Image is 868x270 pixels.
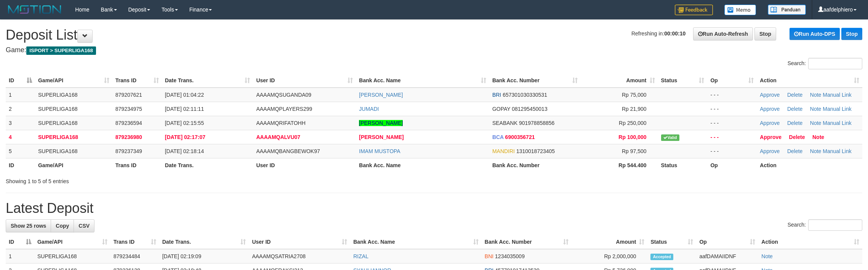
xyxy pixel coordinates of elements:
a: Manual Link [823,148,852,154]
td: SUPERLIGA168 [35,102,112,116]
th: Bank Acc. Name [356,158,489,172]
a: Run Auto-DPS [790,28,840,40]
th: Status: activate to sort column ascending [658,73,708,88]
span: AAAAMQSUGANDA09 [256,92,311,98]
span: [DATE] 01:04:22 [165,92,204,98]
a: Manual Link [823,106,852,112]
th: ID: activate to sort column descending [6,73,35,88]
td: Rp 2,000,000 [572,249,648,264]
td: 1 [6,249,34,264]
td: [DATE] 02:19:09 [159,249,249,264]
a: Delete [787,106,802,112]
span: Rp 75,000 [622,92,647,98]
th: Bank Acc. Name: activate to sort column ascending [350,235,482,249]
td: SUPERLIGA168 [35,130,112,144]
span: SEABANK [492,120,517,126]
img: Feedback.jpg [675,5,713,15]
label: Search: [788,219,862,231]
span: Copy 1234035009 to clipboard [495,253,525,259]
a: Manual Link [823,120,852,126]
input: Search: [808,58,862,69]
a: Approve [760,148,780,154]
th: Status [658,158,708,172]
span: Valid transaction [661,134,679,141]
td: 1 [6,88,35,102]
th: Bank Acc. Number: activate to sort column ascending [489,73,581,88]
th: Op: activate to sort column ascending [696,235,758,249]
a: Note [810,106,822,112]
span: [DATE] 02:17:07 [165,134,205,140]
a: CSV [74,219,94,232]
a: Approve [760,134,782,140]
td: - - - [707,144,757,158]
th: Game/API: activate to sort column ascending [35,73,112,88]
td: AAAAMQSATRIA2708 [249,249,350,264]
th: User ID: activate to sort column ascending [253,73,356,88]
span: GOPAY [492,106,510,112]
td: - - - [707,102,757,116]
span: [DATE] 02:18:14 [165,148,204,154]
span: [DATE] 02:15:55 [165,120,204,126]
td: SUPERLIGA168 [35,116,112,130]
a: Show 25 rows [6,219,51,232]
span: 879237349 [115,148,142,154]
th: Trans ID [112,158,162,172]
a: Note [810,92,822,98]
span: Show 25 rows [11,223,46,229]
span: Copy 6900356721 to clipboard [505,134,535,140]
span: MANDIRI [492,148,515,154]
a: Stop [754,27,776,40]
span: AAAAMQRIFATOHH [256,120,305,126]
span: ISPORT > SUPERLIGA168 [26,46,96,55]
th: Date Trans. [162,158,253,172]
span: 879236594 [115,120,142,126]
a: [PERSON_NAME] [359,134,404,140]
a: Copy [51,219,74,232]
img: panduan.png [768,5,806,15]
h4: Game: [6,46,862,54]
a: Manual Link [823,92,852,98]
td: 3 [6,116,35,130]
span: AAAAMQBANGBEWOK97 [256,148,320,154]
th: ID [6,158,35,172]
th: Bank Acc. Name: activate to sort column ascending [356,73,489,88]
span: BNI [485,253,493,259]
td: - - - [707,88,757,102]
th: Action [757,158,862,172]
input: Search: [808,219,862,231]
th: Op [707,158,757,172]
span: Copy 657301030330531 to clipboard [503,92,547,98]
a: Note [812,134,824,140]
a: Note [810,148,822,154]
a: [PERSON_NAME] [359,120,403,126]
th: User ID: activate to sort column ascending [249,235,350,249]
td: 5 [6,144,35,158]
span: Copy 901978858856 to clipboard [519,120,554,126]
td: - - - [707,130,757,144]
th: Action: activate to sort column ascending [757,73,862,88]
a: JUMADI [359,106,379,112]
th: User ID [253,158,356,172]
div: Showing 1 to 5 of 5 entries [6,174,356,185]
td: - - - [707,116,757,130]
th: Game/API: activate to sort column ascending [34,235,111,249]
span: Copy 081295450013 to clipboard [512,106,547,112]
span: Rp 100,000 [618,134,646,140]
a: [PERSON_NAME] [359,92,403,98]
td: SUPERLIGA168 [35,144,112,158]
h1: Latest Deposit [6,201,862,216]
th: ID: activate to sort column descending [6,235,34,249]
th: Date Trans.: activate to sort column ascending [162,73,253,88]
span: 879234975 [115,106,142,112]
img: MOTION_logo.png [6,4,64,15]
a: Approve [760,120,780,126]
span: Copy [56,223,69,229]
td: 2 [6,102,35,116]
span: AAAAMQALVU07 [256,134,300,140]
span: AAAAMQPLAYERS299 [256,106,312,112]
th: Trans ID: activate to sort column ascending [112,73,162,88]
span: BRI [492,92,501,98]
a: Approve [760,106,780,112]
a: Note [810,120,822,126]
span: Copy 1310018723405 to clipboard [516,148,555,154]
